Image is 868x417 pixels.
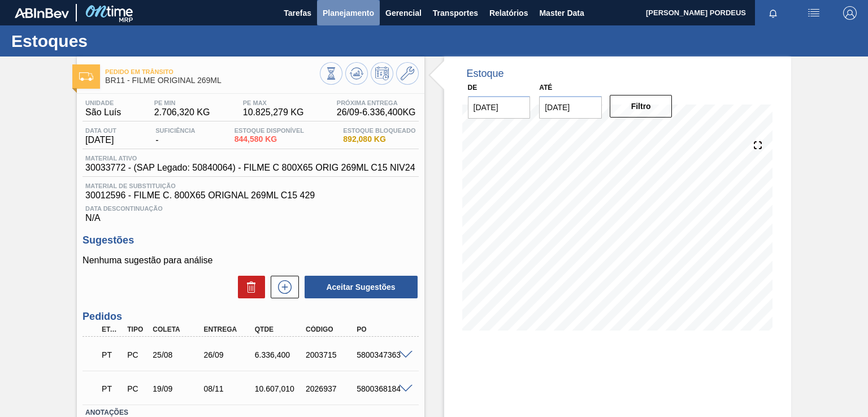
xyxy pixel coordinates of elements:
[85,205,415,212] span: Data Descontinuação
[337,99,416,106] span: Próxima Entrega
[305,276,418,298] button: Aceitar Sugestões
[83,201,418,223] div: N/A
[99,342,124,367] div: Pedido em Trânsito
[539,84,552,92] label: Até
[99,325,124,333] div: Etapa
[303,325,359,333] div: Código
[150,325,206,333] div: Coleta
[85,135,116,145] span: [DATE]
[303,350,359,359] div: 2003715
[105,76,319,85] span: BR11 - FILME ORIGINAL 269ML
[396,62,419,85] button: Ir ao Master Data / Geral
[337,107,416,118] span: 26/09 - 6.336,400 KG
[807,6,821,20] img: userActions
[489,6,528,20] span: Relatórios
[124,384,150,393] div: Pedido de Compra
[150,350,206,359] div: 25/08/2025
[299,275,419,299] div: Aceitar Sugestões
[85,163,415,173] span: 30033772 - (SAP Legado: 50840064) - FILME C 800X65 ORIG 269ML C15 NIV24
[610,95,672,118] button: Filtro
[79,72,93,81] img: Ícone
[11,34,212,47] h1: Estoques
[354,350,410,359] div: 5800347363
[539,96,602,119] input: dd/mm/yyyy
[153,127,198,145] div: -
[468,96,531,119] input: dd/mm/yyyy
[343,127,415,134] span: Estoque Bloqueado
[235,135,304,144] span: 844,580 KG
[243,107,304,118] span: 10.825,279 KG
[343,135,415,144] span: 892,080 KG
[235,127,304,134] span: Estoque Disponível
[155,127,195,134] span: Suficiência
[150,384,206,393] div: 19/09/2025
[105,68,319,75] span: Pedido em Trânsito
[102,350,121,359] p: PT
[201,384,257,393] div: 08/11/2025
[85,155,415,162] span: Material ativo
[243,99,304,106] span: PE MAX
[539,6,584,20] span: Master Data
[83,311,418,323] h3: Pedidos
[323,6,374,20] span: Planejamento
[252,350,308,359] div: 6.336,400
[102,384,121,393] p: PT
[385,6,422,20] span: Gerencial
[85,190,415,201] span: 30012596 - FILME C. 800X65 ORIGNAL 269ML C15 429
[468,84,478,92] label: De
[15,8,69,18] img: TNhmsLtSVTkK8tSr43FrP2fwEKptu5GPRR3wAAAABJRU5ErkJggg==
[303,384,359,393] div: 2026937
[371,62,393,85] button: Programar Estoque
[843,6,857,20] img: Logout
[154,99,210,106] span: PE MIN
[320,62,342,85] button: Visão Geral dos Estoques
[232,276,265,298] div: Excluir Sugestões
[154,107,210,118] span: 2.706,320 KG
[284,6,311,20] span: Tarefas
[99,376,124,401] div: Pedido em Trânsito
[252,325,308,333] div: Qtde
[85,99,121,106] span: Unidade
[83,255,418,266] p: Nenhuma sugestão para análise
[124,350,150,359] div: Pedido de Compra
[201,325,257,333] div: Entrega
[124,325,150,333] div: Tipo
[201,350,257,359] div: 26/09/2025
[85,107,121,118] span: São Luís
[345,62,368,85] button: Atualizar Gráfico
[85,183,415,189] span: Material de Substituição
[354,384,410,393] div: 5800368184
[354,325,410,333] div: PO
[252,384,308,393] div: 10.607,010
[83,234,418,246] h3: Sugestões
[85,127,116,134] span: Data out
[433,6,478,20] span: Transportes
[467,68,504,80] div: Estoque
[265,276,299,298] div: Nova sugestão
[755,5,791,21] button: Notificações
